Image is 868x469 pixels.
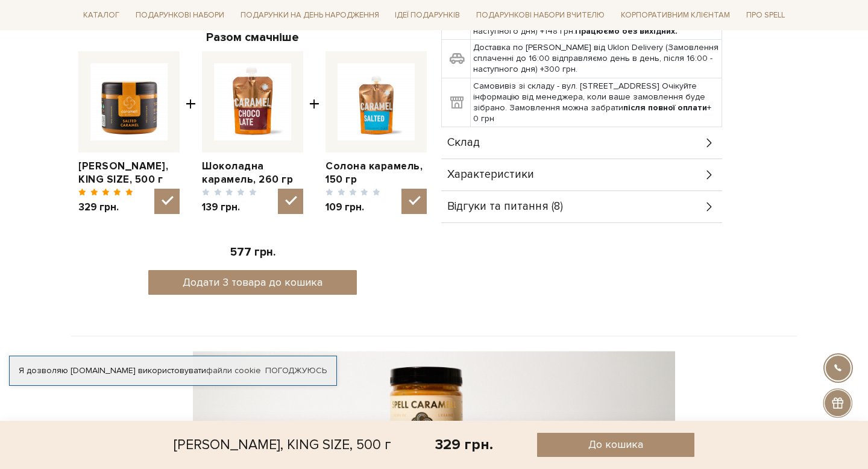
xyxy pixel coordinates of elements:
[471,5,609,25] a: Подарункові набори Вчителю
[206,365,261,376] a: файли cookie
[309,51,319,214] span: +
[131,6,229,25] a: Подарункові набори
[741,6,790,25] a: Про Spell
[148,270,357,295] button: Додати 3 товара до кошика
[447,137,480,148] span: Склад
[588,438,643,452] span: До кошика
[537,433,694,457] button: До кошика
[471,40,722,78] td: Доставка по [PERSON_NAME] від Uklon Delivery (Замовлення сплаченні до 16:00 відправляємо день в д...
[447,201,563,212] span: Відгуки та питання (8)
[186,51,196,214] span: +
[90,63,168,140] img: Солона карамель, KING SIZE, 500 г
[78,30,427,45] div: Разом смачніше
[236,6,384,25] a: Подарунки на День народження
[575,26,678,36] b: Працюємо без вихідних.
[325,201,380,214] span: 109 грн.
[325,160,427,186] a: Солона карамель, 150 гр
[78,201,133,214] span: 329 грн.
[435,435,493,454] div: 329 грн.
[230,245,275,259] span: 577 грн.
[390,6,465,25] a: Ідеї подарунків
[616,6,735,25] a: Корпоративним клієнтам
[202,201,257,214] span: 139 грн.
[78,6,124,25] a: Каталог
[623,102,707,113] b: після повної оплати
[471,78,722,127] td: Самовивіз зі складу - вул. [STREET_ADDRESS] Очікуйте інформацію від менеджера, коли ваше замовлен...
[447,169,534,180] span: Характеристики
[174,433,391,457] div: [PERSON_NAME], KING SIZE, 500 г
[338,63,415,140] img: Солона карамель, 150 гр
[214,63,291,140] img: Шоколадна карамель, 260 гр
[78,160,180,186] a: [PERSON_NAME], KING SIZE, 500 г
[265,365,327,376] a: Погоджуюсь
[10,365,336,376] div: Я дозволяю [DOMAIN_NAME] використовувати
[202,160,303,186] a: Шоколадна карамель, 260 гр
